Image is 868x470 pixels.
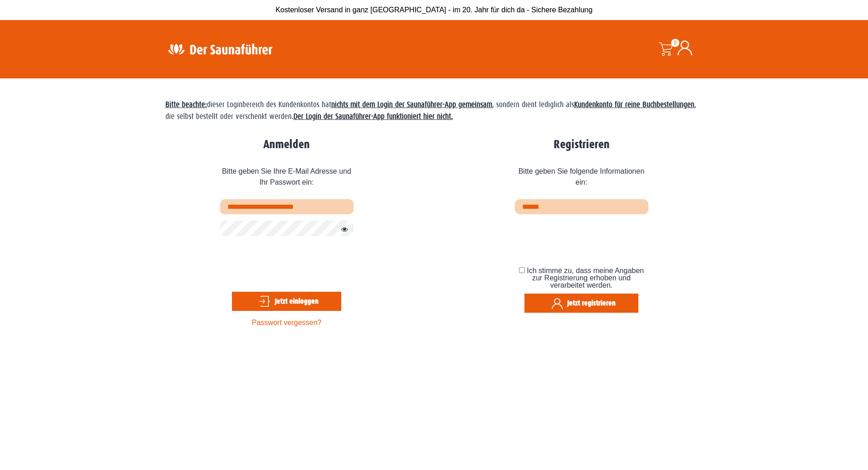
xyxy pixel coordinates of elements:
strong: Der Login der Saunaführer-App funktioniert hier nicht. [293,112,453,121]
button: Jetzt registrieren [524,294,638,313]
strong: nichts mit dem Login der Saunaführer-App gemeinsam [331,100,492,109]
span: Bitte geben Sie Ihre E-Mail Adresse und Ihr Passwort ein: [220,159,354,199]
span: Kostenloser Versand in ganz [GEOGRAPHIC_DATA] - im 20. Jahr für dich da - Sichere Bezahlung [276,6,593,14]
h2: Registrieren [515,138,648,152]
strong: Kundenkonto für reine Buchbestellungen [574,100,694,109]
span: Ich stimme zu, dass meine Angaben zur Registrierung erhoben und verarbeitet werden. [527,267,644,289]
iframe: reCAPTCHA [515,221,653,256]
span: dieser Loginbereich des Kundenkontos hat , sondern dient lediglich als , die selbst bestellt oder... [165,100,696,121]
span: Bitte beachte: [165,100,207,109]
iframe: reCAPTCHA [220,243,359,279]
button: Passwort anzeigen [336,224,348,235]
span: 0 [671,39,679,47]
input: Ich stimme zu, dass meine Angaben zur Registrierung erhoben und verarbeitet werden. [519,267,525,273]
button: Jetzt einloggen [232,292,341,311]
span: Bitte geben Sie folgende Informationen ein: [515,159,648,199]
h2: Anmelden [220,138,354,152]
a: Passwort vergessen? [252,319,322,326]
